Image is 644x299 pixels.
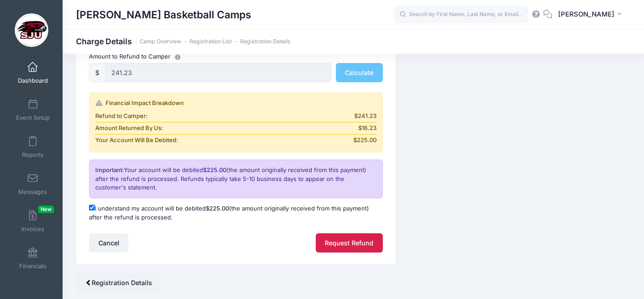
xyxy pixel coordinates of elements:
span: $225.00 [353,136,377,145]
img: Cindy Griffin Basketball Camps [15,13,48,47]
input: Search by First Name, Last Name, or Email... [394,6,528,24]
label: I understand my account will be debited (the amount originally received from this payment) after ... [89,204,383,222]
a: Messages [12,168,54,200]
span: $225.00 [206,205,229,212]
span: $225.00 [203,166,226,173]
div: Your account will be debited (the amount originally received from this payment) after the refund ... [89,160,383,198]
span: Financials [19,262,47,270]
span: Dashboard [18,77,48,84]
span: Important: [95,166,124,173]
input: 0.00 [105,63,331,82]
div: Amount to Refund to Camper [85,52,387,61]
span: Your Account Will Be Debited: [95,136,178,145]
button: Cancel [89,233,128,253]
span: $241.23 [354,112,377,121]
div: $ [89,63,106,82]
span: Event Setup [16,114,50,122]
span: Invoices [21,225,44,233]
span: Refund to Camper: [95,112,148,121]
input: I understand my account will be debited$225.00(the amount originally received from this payment) ... [89,205,95,211]
a: Registration Details [240,38,291,45]
a: Reports [12,131,54,163]
button: Request Refund [316,233,383,253]
button: [PERSON_NAME] [552,4,631,25]
span: $16.23 [358,124,377,133]
a: Camp Overview [140,38,181,45]
a: Event Setup [12,94,54,126]
h1: [PERSON_NAME] Basketball Camps [76,4,251,25]
a: Dashboard [12,57,54,88]
a: Financials [12,243,54,274]
span: Amount Returned By Us: [95,124,163,133]
a: Registration List [190,38,232,45]
a: InvoicesNew [12,206,54,237]
a: Registration Details [76,273,161,292]
span: New [38,206,54,213]
span: Reports [22,151,43,159]
span: Messages [18,188,47,196]
span: [PERSON_NAME] [558,9,614,19]
h1: Charge Details [76,37,291,46]
div: Financial Impact Breakdown [95,99,377,108]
